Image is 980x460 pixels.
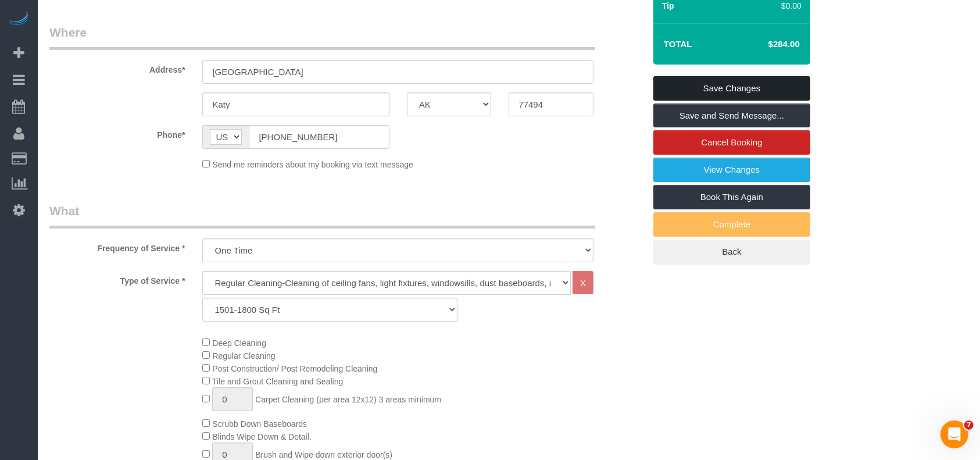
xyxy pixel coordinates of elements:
[41,60,194,76] label: Address*
[653,76,810,101] a: Save Changes
[653,130,810,155] a: Cancel Booking
[41,238,194,254] label: Frequency of Service *
[664,39,692,49] strong: Total
[212,160,413,169] span: Send me reminders about my booking via text message
[212,377,343,386] span: Tile and Grout Cleaning and Sealing
[49,24,595,50] legend: Where
[249,125,389,149] input: Phone*
[212,351,275,361] span: Regular Cleaning
[255,450,392,459] span: Brush and Wipe down exterior door(s)
[41,271,194,287] label: Type of Service *
[202,92,389,116] input: City*
[653,240,810,264] a: Back
[964,420,974,430] span: 7
[734,40,800,49] h4: $284.00
[41,125,194,141] label: Phone*
[255,395,441,404] span: Carpet Cleaning (per area 12x12) 3 areas minimum
[653,104,810,128] a: Save and Send Message...
[49,202,595,229] legend: What
[7,12,30,28] img: Automaid Logo
[212,432,311,441] span: Blinds Wipe Down & Detail.
[653,185,810,209] a: Book This Again
[940,420,968,448] iframe: Intercom live chat
[212,419,307,429] span: Scrubb Down Baseboards
[212,364,377,373] span: Post Construction/ Post Remodeling Cleaning
[509,92,593,116] input: Zip Code*
[212,338,266,348] span: Deep Cleaning
[653,158,810,182] a: View Changes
